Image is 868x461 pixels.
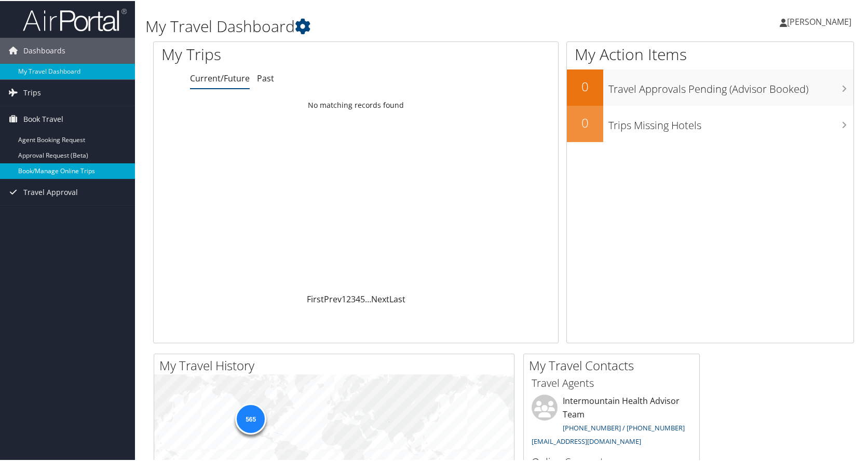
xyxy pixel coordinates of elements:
a: Current/Future [190,72,250,83]
a: [EMAIL_ADDRESS][DOMAIN_NAME] [532,436,641,445]
h1: My Action Items [567,43,853,64]
a: Past [257,72,274,83]
img: airportal-logo.png [23,7,127,31]
span: … [365,292,371,304]
div: 565 [235,402,266,434]
a: 0Travel Approvals Pending (Advisor Booked) [567,68,853,105]
a: 5 [360,292,365,304]
span: [PERSON_NAME] [787,15,851,26]
h2: 0 [567,77,603,94]
h2: My Travel History [159,356,514,373]
h3: Travel Agents [532,375,691,389]
a: First [307,292,324,304]
span: Book Travel [23,105,63,131]
span: Trips [23,79,41,105]
a: Last [389,292,405,304]
a: [PERSON_NAME] [780,5,862,36]
h2: 0 [567,113,603,131]
h2: My Travel Contacts [529,356,699,373]
a: 4 [356,292,360,304]
h1: My Trips [161,43,382,64]
span: Dashboards [23,37,65,63]
h3: Travel Approvals Pending (Advisor Booked) [608,76,853,95]
a: 1 [342,292,346,304]
span: Travel Approval [23,178,78,204]
a: Prev [324,292,342,304]
a: 2 [346,292,351,304]
a: [PHONE_NUMBER] / [PHONE_NUMBER] [563,422,685,431]
h3: Trips Missing Hotels [608,112,853,132]
li: Intermountain Health Advisor Team [526,394,697,449]
td: No matching records found [154,95,558,114]
a: 0Trips Missing Hotels [567,105,853,141]
h1: My Travel Dashboard [145,15,623,36]
a: Next [371,292,389,304]
a: 3 [351,292,356,304]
